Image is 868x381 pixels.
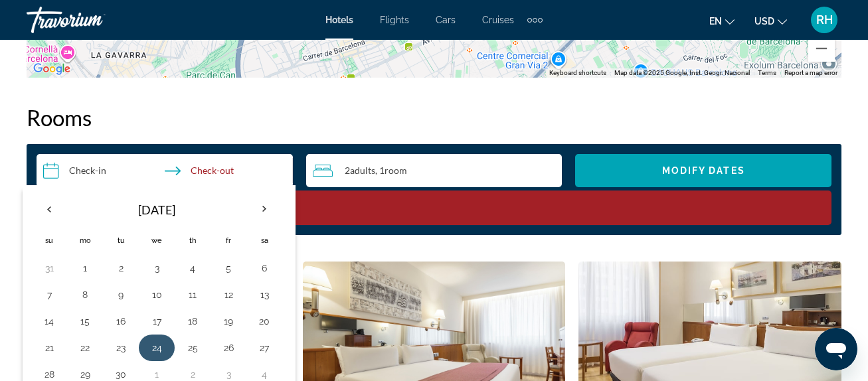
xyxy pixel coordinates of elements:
[110,312,131,331] button: Day 16
[39,339,60,357] button: Day 21
[709,16,722,27] span: en
[39,285,60,304] button: Day 7
[182,285,203,304] button: Day 11
[110,259,131,277] button: Day 2
[27,3,159,37] a: Travorium
[39,312,60,331] button: Day 14
[146,285,167,304] button: Day 10
[575,154,831,187] button: Modify Dates
[110,339,131,357] button: Day 23
[614,69,750,76] span: Map data ©2025 Google, Inst. Geogr. Nacional
[549,68,606,78] button: Keyboard shortcuts
[31,194,67,224] button: Previous month
[74,312,96,331] button: Day 15
[146,259,167,277] button: Day 3
[218,339,239,357] button: Day 26
[375,165,407,176] span: , 1
[254,312,275,331] button: Day 20
[27,104,841,131] h2: Rooms
[74,339,96,357] button: Day 22
[254,339,275,357] button: Day 27
[182,312,203,331] button: Day 18
[385,165,407,176] span: Room
[110,285,131,304] button: Day 9
[74,259,96,277] button: Day 1
[345,165,375,176] span: 2
[30,60,74,78] a: Open this area in Google Maps (opens a new window)
[754,16,774,27] span: USD
[815,328,857,370] iframe: Button to launch messaging window
[218,312,239,331] button: Day 19
[436,15,456,25] a: Cars
[816,13,833,27] span: RH
[67,194,246,226] th: [DATE]
[709,11,735,31] button: Change language
[380,15,409,25] a: Flights
[37,154,293,187] button: Select check in and out date
[46,200,822,215] div: Minimum length of stay is 1 day
[754,11,787,31] button: Change currency
[350,165,375,176] span: Adults
[182,259,203,277] button: Day 4
[758,69,776,76] a: Terms (opens in new tab)
[74,285,96,304] button: Day 8
[37,154,831,187] div: Search widget
[246,194,282,224] button: Next month
[325,15,353,25] a: Hotels
[182,339,203,357] button: Day 25
[146,339,167,357] button: Day 24
[254,285,275,304] button: Day 13
[808,35,835,62] button: Zoom out
[482,15,514,25] a: Cruises
[146,312,167,331] button: Day 17
[662,165,745,176] span: Modify Dates
[306,154,563,187] button: Travelers: 2 adults, 0 children
[254,259,275,277] button: Day 6
[218,285,239,304] button: Day 12
[527,9,543,31] button: Extra navigation items
[30,60,74,78] img: Google
[218,259,239,277] button: Day 5
[807,6,841,34] button: User Menu
[39,259,60,277] button: Day 31
[784,69,837,76] a: Report a map error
